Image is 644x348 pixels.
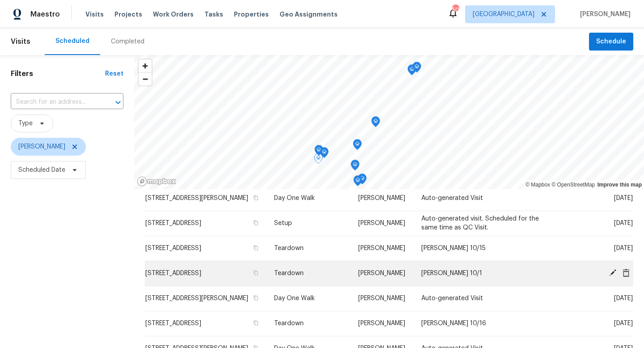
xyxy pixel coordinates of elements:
span: Properties [234,10,269,19]
div: Map marker [407,64,416,78]
div: 50 [452,5,458,14]
button: Schedule [589,33,633,51]
div: Map marker [412,62,421,76]
span: Tasks [204,11,223,17]
span: Setup [274,220,292,226]
span: Teardown [274,320,304,327]
button: Copy Address [252,319,260,327]
span: Maestro [30,10,60,19]
button: Copy Address [252,244,260,252]
span: [GEOGRAPHIC_DATA] [473,10,534,19]
span: Geo Assignments [280,10,338,19]
span: [STREET_ADDRESS][PERSON_NAME] [145,195,248,201]
span: Teardown [274,245,304,251]
span: [STREET_ADDRESS] [145,245,201,251]
span: Schedule [596,36,626,47]
button: Copy Address [252,219,260,227]
span: Day One Walk [274,295,315,301]
div: Map marker [371,116,380,130]
div: Scheduled [55,37,89,46]
a: Mapbox [525,182,550,188]
span: Visits [85,10,104,19]
span: [PERSON_NAME] 10/15 [421,245,486,251]
div: Map marker [351,160,360,174]
span: [STREET_ADDRESS][PERSON_NAME] [145,295,248,301]
span: [STREET_ADDRESS] [145,220,201,226]
input: Search for an address... [11,95,98,109]
span: Cancel [619,269,633,277]
span: Day One Walk [274,195,315,201]
button: Zoom out [139,72,152,85]
span: Work Orders [153,10,194,19]
div: Map marker [314,153,323,167]
span: Auto-generated visit. Scheduled for the same time as QC Visit. [421,216,539,231]
a: OpenStreetMap [551,182,595,188]
a: Improve this map [597,182,642,188]
span: [DATE] [614,245,633,251]
div: Completed [111,37,144,46]
span: [PERSON_NAME] [358,220,405,226]
a: Mapbox homepage [137,176,176,187]
button: Open [112,96,124,109]
span: [PERSON_NAME] [358,195,405,201]
h1: Filters [11,69,105,78]
div: Reset [105,69,123,78]
span: [PERSON_NAME] [358,270,405,276]
span: [DATE] [614,195,633,201]
span: [DATE] [614,295,633,301]
span: Projects [114,10,142,19]
span: Type [18,119,33,128]
span: Teardown [274,270,304,276]
span: [DATE] [614,320,633,327]
button: Copy Address [252,294,260,302]
span: Edit [606,269,619,277]
div: Map marker [320,147,329,161]
span: [PERSON_NAME] [358,295,405,301]
span: Scheduled Date [18,166,65,174]
span: [DATE] [614,220,633,226]
div: Map marker [314,145,323,159]
span: [PERSON_NAME] [358,245,405,251]
span: Auto-generated Visit [421,195,483,201]
button: Copy Address [252,269,260,277]
button: Zoom in [139,59,152,72]
span: [PERSON_NAME] [358,320,405,327]
span: Auto-generated Visit [421,295,483,301]
div: Map marker [358,174,367,187]
div: Map marker [353,139,362,153]
span: [PERSON_NAME] [18,142,65,151]
span: [STREET_ADDRESS] [145,320,201,327]
button: Copy Address [252,194,260,202]
span: Visits [11,32,30,51]
span: [STREET_ADDRESS] [145,270,201,276]
canvas: Map [134,55,644,189]
span: [PERSON_NAME] [576,10,631,19]
div: Map marker [353,175,362,189]
span: Zoom out [139,73,152,85]
span: [PERSON_NAME] 10/16 [421,320,486,327]
span: [PERSON_NAME] 10/1 [421,270,482,276]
